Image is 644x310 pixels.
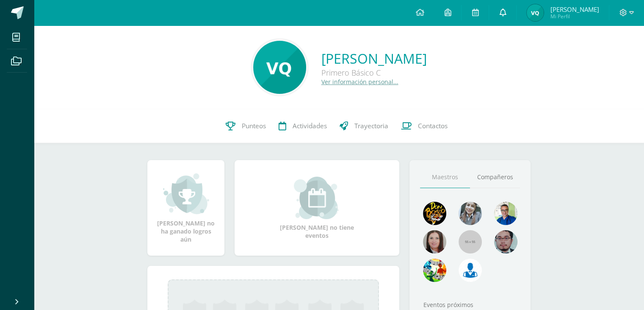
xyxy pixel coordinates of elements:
[459,202,482,225] img: 45bd7986b8947ad7e5894cbc9b781108.png
[550,5,599,14] span: [PERSON_NAME]
[470,166,520,188] a: Compañeros
[423,230,446,254] img: 67c3d6f6ad1c930a517675cdc903f95f.png
[423,259,446,282] img: a43eca2235894a1cc1b3d6ce2f11d98a.png
[293,121,327,130] span: Actividades
[156,172,216,243] div: [PERSON_NAME] no ha ganado logros aún
[321,68,427,78] div: Primero Básico C
[321,49,427,68] a: [PERSON_NAME]
[494,202,517,225] img: 10741f48bcca31577cbcd80b61dad2f3.png
[294,177,340,219] img: event_small.png
[163,172,209,215] img: achievement_small.png
[272,109,333,143] a: Actividades
[418,121,448,130] span: Contactos
[354,121,388,130] span: Trayectoria
[550,13,599,20] span: Mi Perfil
[242,121,266,130] span: Punteos
[395,109,454,143] a: Contactos
[275,177,359,240] div: [PERSON_NAME] no tiene eventos
[420,166,470,188] a: Maestros
[494,230,517,254] img: d0e54f245e8330cebada5b5b95708334.png
[219,109,272,143] a: Punteos
[321,78,398,86] a: Ver información personal...
[420,301,520,309] div: Eventos próximos
[333,109,395,143] a: Trayectoria
[423,202,446,225] img: 29fc2a48271e3f3676cb2cb292ff2552.png
[527,4,544,21] img: dff889bbce91cf50085911cef77a5a39.png
[253,41,306,94] img: 03ed901c3198cc753b6866a3604b20bd.png
[459,230,482,254] img: 55x55
[459,259,482,282] img: e63a902289343e96739d5c590eb21bcd.png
